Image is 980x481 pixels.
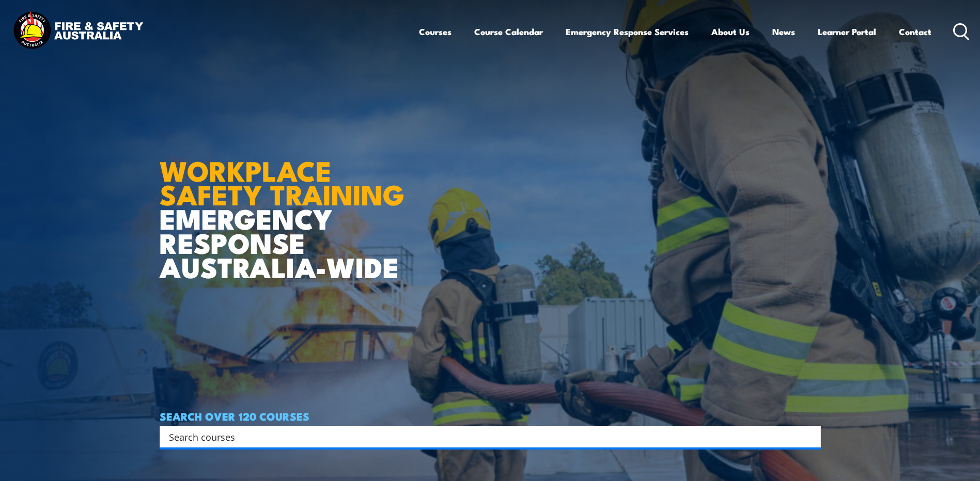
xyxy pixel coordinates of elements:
input: Search input [169,429,798,444]
a: Emergency Response Services [566,18,689,45]
h1: EMERGENCY RESPONSE AUSTRALIA-WIDE [160,132,412,279]
form: Search form [171,429,800,444]
a: Contact [899,18,931,45]
button: Search magnifier button [803,429,817,444]
a: Learner Portal [818,18,876,45]
strong: WORKPLACE SAFETY TRAINING [160,148,405,215]
h4: SEARCH OVER 120 COURSES [160,410,821,422]
a: Courses [419,18,452,45]
a: About Us [711,18,750,45]
a: Course Calendar [474,18,543,45]
a: News [772,18,795,45]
